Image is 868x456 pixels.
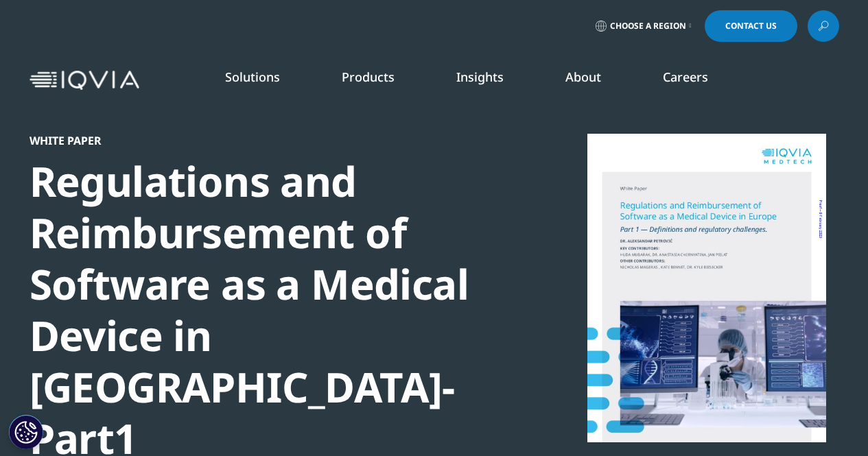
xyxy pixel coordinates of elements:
button: Ρυθμίσεις για τα cookies [9,415,43,449]
a: Products [342,69,395,85]
a: Solutions [225,69,280,85]
span: Contact Us [725,22,777,30]
div: White Paper [30,134,500,147]
a: Insights [456,69,504,85]
nav: Primary [145,48,839,112]
a: Careers [663,69,708,85]
a: About [565,69,601,85]
a: Contact Us [705,10,797,42]
span: Choose a Region [610,21,686,32]
img: IQVIA Healthcare Information Technology and Pharma Clinical Research Company [30,71,139,91]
